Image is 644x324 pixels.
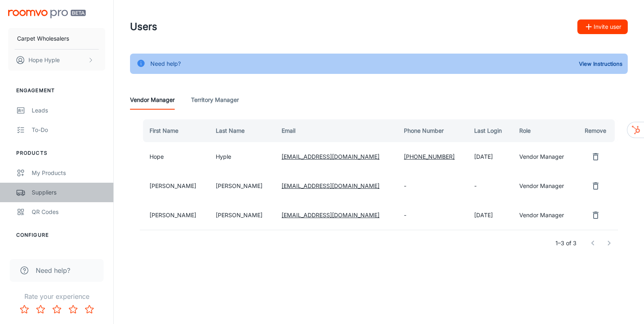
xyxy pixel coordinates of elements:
a: [EMAIL_ADDRESS][DOMAIN_NAME] [282,153,379,160]
button: Carpet Wholesalers [8,28,105,49]
td: - [397,171,468,201]
td: [PERSON_NAME] [140,201,209,230]
button: remove user [588,178,604,194]
p: Carpet Wholesalers [17,34,69,43]
td: Vendor Manager [513,142,577,171]
p: Rate your experience [7,292,107,301]
div: My Products [32,168,105,177]
th: Last Login [468,119,512,142]
td: - [397,201,468,230]
td: Vendor Manager [513,201,577,230]
div: Suppliers [32,188,105,197]
button: remove user [588,149,604,165]
div: To-do [32,125,105,134]
a: Territory Manager [191,90,239,110]
td: [PERSON_NAME] [140,171,209,201]
img: Roomvo PRO Beta [8,10,86,18]
td: Hyple [209,142,275,171]
a: [PHONE_NUMBER] [404,153,455,160]
th: Role [513,119,577,142]
button: View Instructions [577,58,624,70]
span: Need help? [36,266,70,275]
td: Vendor Manager [513,171,577,201]
a: [EMAIL_ADDRESS][DOMAIN_NAME] [282,182,379,189]
p: Hope Hyple [28,56,60,65]
th: First Name [140,119,209,142]
button: Invite user [577,19,628,34]
h1: Users [130,19,157,34]
td: - [468,171,512,201]
p: 1–3 of 3 [555,239,577,248]
th: Last Name [209,119,275,142]
div: QR Codes [32,207,105,216]
a: Vendor Manager [130,90,175,110]
div: Leads [32,106,105,115]
td: [PERSON_NAME] [209,201,275,230]
td: [DATE] [468,201,512,230]
a: [EMAIL_ADDRESS][DOMAIN_NAME] [282,212,379,218]
button: Hope Hyple [8,50,105,71]
td: [PERSON_NAME] [209,171,275,201]
div: Need help? [150,56,181,71]
td: [DATE] [468,142,512,171]
th: Remove [576,119,618,142]
th: Phone Number [397,119,468,142]
td: Hope [140,142,209,171]
button: remove user [588,207,604,223]
th: Email [275,119,397,142]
